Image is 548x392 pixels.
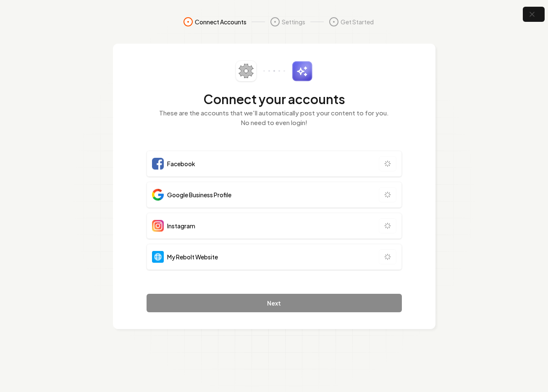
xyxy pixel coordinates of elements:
span: Settings [282,18,305,26]
span: My Rebolt Website [167,253,218,261]
span: Google Business Profile [167,191,231,199]
h2: Connect your accounts [147,91,402,107]
img: sparkles.svg [292,61,312,81]
p: These are the accounts that we'll automatically post your content to for you. No need to even login! [147,108,402,127]
img: Facebook [152,158,164,170]
span: Instagram [167,222,195,230]
img: Website [152,251,164,263]
span: Facebook [167,159,195,168]
img: connector-dots.svg [263,70,285,72]
img: Instagram [152,220,164,232]
span: Get Started [341,18,374,26]
img: Google [152,189,164,201]
span: Connect Accounts [195,18,246,26]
